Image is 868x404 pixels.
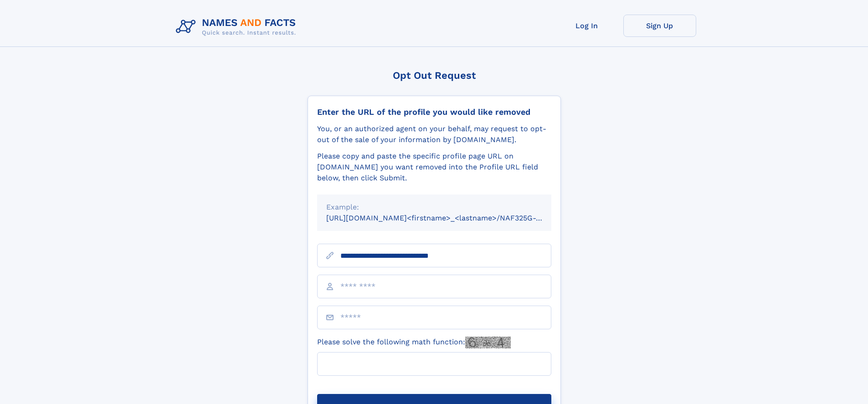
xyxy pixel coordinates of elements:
label: Please solve the following math function: [317,337,511,348]
div: Opt Out Request [308,70,561,81]
div: Enter the URL of the profile you would like removed [317,107,551,117]
img: Logo Names and Facts [172,15,303,39]
a: Log In [550,15,623,37]
small: [URL][DOMAIN_NAME]<firstname>_<lastname>/NAF325G-xxxxxxxx [326,214,569,222]
div: You, or an authorized agent on your behalf, may request to opt-out of the sale of your informatio... [317,123,551,145]
div: Example: [326,202,542,213]
div: Please copy and paste the specific profile page URL on [DOMAIN_NAME] you want removed into the Pr... [317,151,551,184]
a: Sign Up [623,15,696,37]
